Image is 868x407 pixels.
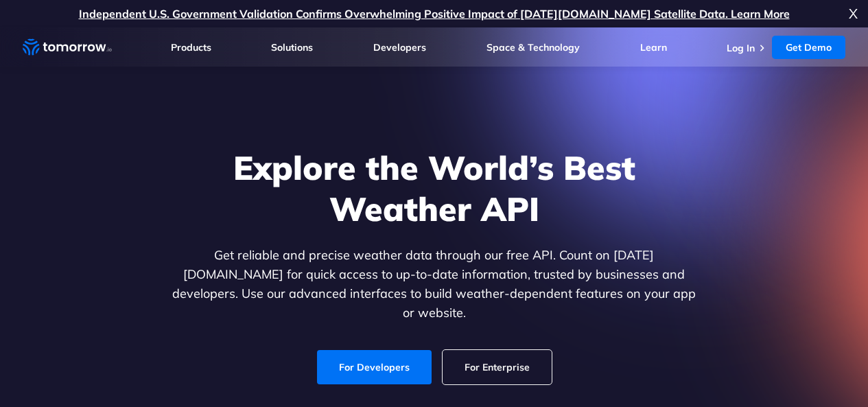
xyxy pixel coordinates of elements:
a: Space & Technology [486,41,580,54]
a: Home link [23,37,112,58]
a: Independent U.S. Government Validation Confirms Overwhelming Positive Impact of [DATE][DOMAIN_NAM... [79,7,790,21]
a: Learn [640,41,667,54]
a: Log In [727,42,755,54]
p: Get reliable and precise weather data through our free API. Count on [DATE][DOMAIN_NAME] for quic... [169,246,699,323]
a: For Developers [317,350,432,384]
h1: Explore the World’s Best Weather API [169,147,699,229]
a: Solutions [271,41,313,54]
a: Products [171,41,211,54]
a: Get Demo [772,36,845,59]
a: For Enterprise [443,350,552,384]
a: Developers [373,41,426,54]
